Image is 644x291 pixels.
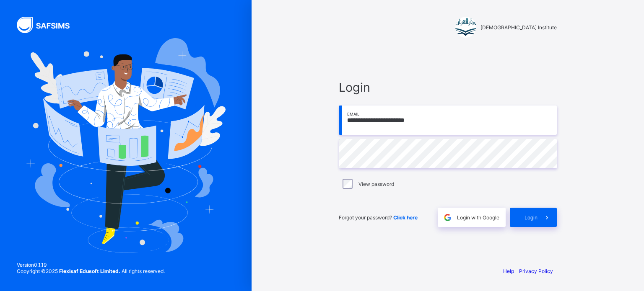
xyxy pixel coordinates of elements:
[17,17,80,33] img: SAFSIMS Logo
[480,24,557,31] span: [DEMOGRAPHIC_DATA] Institute
[443,213,452,222] img: google.396cfc9801f0270233282035f929180a.svg
[59,268,120,274] strong: Flexisaf Edusoft Limited.
[339,214,418,221] span: Forgot your password?
[17,268,165,274] span: Copyright © 2025 All rights reserved.
[26,38,226,252] img: Hero Image
[457,214,499,221] span: Login with Google
[339,80,557,95] span: Login
[519,268,553,274] a: Privacy Policy
[525,214,538,221] span: Login
[393,214,418,221] a: Click here
[17,262,165,268] span: Version 0.1.19
[358,181,394,187] label: View password
[503,268,514,274] a: Help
